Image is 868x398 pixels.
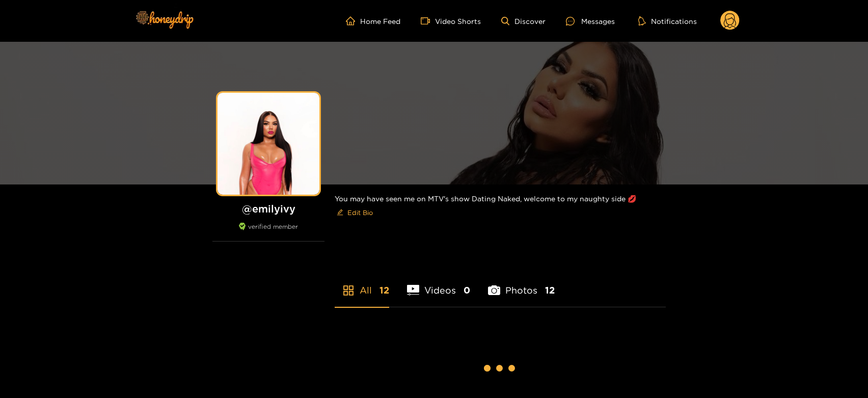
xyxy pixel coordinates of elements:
h1: @ emilyivy [212,202,324,215]
button: editEdit Bio [335,204,375,221]
span: edit [337,209,343,217]
span: appstore [342,284,355,297]
span: video-camera [421,16,435,25]
span: 12 [545,284,555,297]
li: Photos [488,261,555,307]
a: Video Shorts [421,16,481,25]
div: Messages [566,15,615,27]
span: home [346,16,360,25]
span: 12 [379,284,389,297]
a: Home Feed [346,16,400,25]
li: Videos [407,261,470,307]
li: All [335,261,389,307]
div: You may have seen me on MTV's show Dating Naked, welcome to my naughty side 💋 [335,184,666,229]
a: Discover [501,17,546,25]
div: verified member [212,223,324,242]
button: Notifications [635,16,700,26]
span: Edit Bio [347,207,373,218]
span: 0 [464,284,470,297]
